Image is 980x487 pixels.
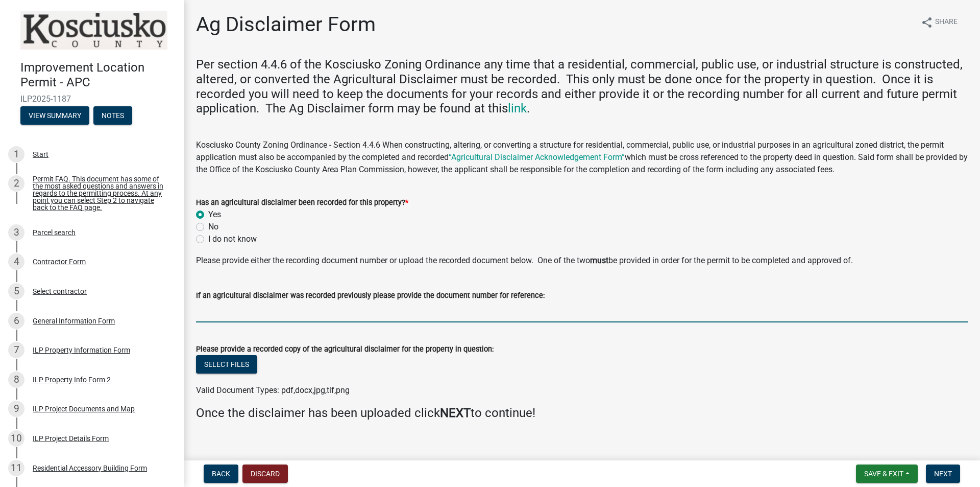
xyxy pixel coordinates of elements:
[8,460,24,476] div: 11
[8,313,24,329] div: 6
[33,258,86,265] div: Contractor Form
[8,224,24,241] div: 3
[864,470,903,478] span: Save & Exit
[590,256,608,265] strong: must
[33,151,48,158] div: Start
[33,376,111,383] div: ILP Property Info Form 2
[196,57,968,116] h4: Per section 4.4.6 of the Kosciusko Zoning Ordinance any time that a residential, commercial, publ...
[8,253,24,270] div: 4
[934,470,952,478] span: Next
[33,175,167,211] div: Permit FAQ. This document has some of the most asked questions and answers in regards to the perm...
[8,401,24,417] div: 9
[913,12,966,32] button: shareShare
[440,406,471,420] strong: NEXT
[8,146,24,163] div: 1
[196,385,350,395] span: Valid Document Types: pdf,docx,jpg,tif,png
[8,342,24,358] div: 7
[212,470,230,478] span: Back
[33,229,76,236] div: Parcel search
[208,233,257,245] label: I do not know
[33,317,115,324] div: General Information Form
[196,406,968,421] h4: Once the disclaimer has been uploaded click to continue!
[20,106,89,125] button: View Summary
[196,254,968,267] p: Please provide either the recording document number or upload the recorded document below. One of...
[242,465,288,483] button: Discard
[8,430,24,447] div: 10
[935,16,958,29] span: Share
[33,405,135,412] div: ILP Project Documents and Map
[33,435,109,442] div: ILP Project Details Form
[8,283,24,299] div: 5
[508,101,527,115] a: link
[449,152,625,162] a: “Agricultural Disclaimer Acknowledgement Form”
[20,11,167,50] img: Kosciusko County, Indiana
[196,139,968,176] p: Kosciusko County Zoning Ordinance - Section 4.4.6 When constructing, altering, or converting a st...
[921,16,933,29] i: share
[196,12,376,37] h1: Ag Disclaimer Form
[33,465,147,472] div: Residential Accessory Building Form
[93,112,132,120] wm-modal-confirm: Notes
[196,199,408,206] label: Has an agricultural disclaimer been recorded for this property?
[20,94,163,104] span: ILP2025-1187
[8,175,24,192] div: 2
[93,106,132,125] button: Notes
[33,346,130,354] div: ILP Property Information Form
[196,346,494,353] label: Please provide a recorded copy of the agricultural disclaimer for the property in question:
[20,112,89,120] wm-modal-confirm: Summary
[204,465,238,483] button: Back
[8,372,24,388] div: 8
[208,221,218,233] label: No
[33,288,87,295] div: Select contractor
[196,292,545,299] label: If an agricultural disclaimer was recorded previously please provide the document number for refe...
[20,60,176,90] h4: Improvement Location Permit - APC
[926,465,960,483] button: Next
[208,208,221,221] label: Yes
[856,465,918,483] button: Save & Exit
[196,355,257,374] button: Select files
